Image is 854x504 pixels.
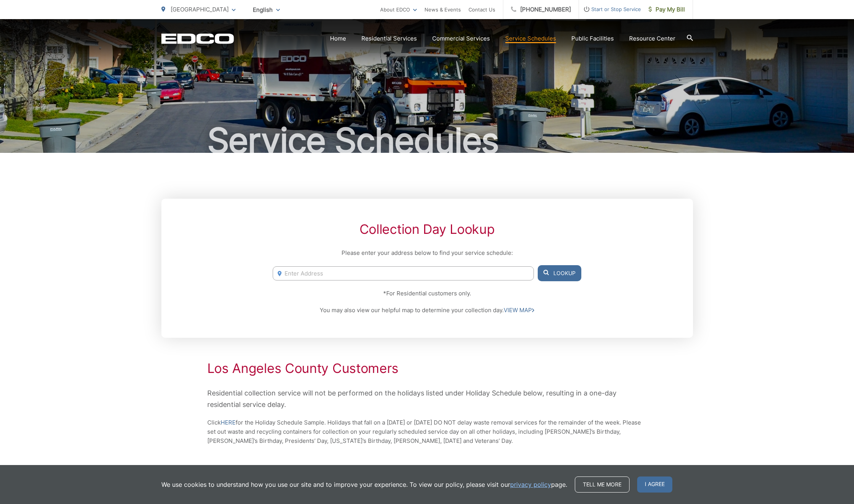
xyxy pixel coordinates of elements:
[432,34,490,43] a: Commercial Services
[207,361,647,376] h2: Los Angeles County Customers
[207,418,647,446] p: Click for the Holiday Schedule Sample. Holidays that fall on a [DATE] or [DATE] DO NOT delay wast...
[504,306,534,315] a: VIEW MAP
[538,265,581,281] button: Lookup
[575,476,630,493] a: Tell me more
[273,266,534,280] input: Enter Address
[649,5,685,14] span: Pay My Bill
[637,476,672,493] span: I agree
[629,34,675,43] a: Resource Center
[571,34,614,43] a: Public Facilities
[273,248,581,258] p: Please enter your address below to find your service schedule:
[505,34,556,43] a: Service Schedules
[425,5,461,14] a: News & Events
[273,306,581,315] p: You may also view our helpful map to determine your collection day.
[330,34,346,43] a: Home
[161,480,567,489] p: We use cookies to understand how you use our site and to improve your experience. To view our pol...
[273,222,581,237] h2: Collection Day Lookup
[207,387,647,410] p: Residential collection service will not be performed on the holidays listed under Holiday Schedul...
[247,3,286,16] span: English
[468,5,495,14] a: Contact Us
[273,289,581,298] p: *For Residential customers only.
[171,6,229,13] span: [GEOGRAPHIC_DATA]
[380,5,417,14] a: About EDCO
[161,122,693,160] h1: Service Schedules
[361,34,417,43] a: Residential Services
[510,480,551,489] a: privacy policy
[221,418,236,427] a: HERE
[161,33,234,44] a: EDCD logo. Return to the homepage.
